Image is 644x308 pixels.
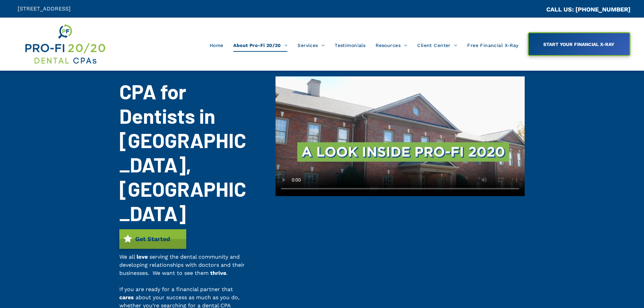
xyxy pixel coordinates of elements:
[371,39,412,52] a: Resources
[119,286,233,292] span: If you are ready for a financial partner that
[528,32,630,56] a: START YOUR FINANCIAL X-RAY
[18,5,71,12] span: [STREET_ADDRESS]
[228,39,292,52] a: About Pro-Fi 20/20
[119,254,245,276] span: serving the dental community and developing relationships with doctors and their businesses. We w...
[205,39,229,52] a: Home
[412,39,462,52] a: Client Center
[24,23,106,66] img: Get Dental CPA Consulting, Bookkeeping, & Bank Loans
[330,39,371,52] a: Testimonials
[119,254,135,260] span: We all
[119,229,186,249] a: Get Started
[226,270,228,276] span: .
[518,6,546,13] span: CA::CALLC
[119,79,246,225] span: CPA for Dentists in [GEOGRAPHIC_DATA], [GEOGRAPHIC_DATA]
[462,39,523,52] a: Free Financial X-Ray
[119,278,122,284] span: -
[119,294,134,301] span: cares
[546,6,630,13] a: CALL US: [PHONE_NUMBER]
[137,254,148,260] span: love
[210,270,226,276] span: thrive
[292,39,330,52] a: Services
[133,232,172,246] span: Get Started
[541,38,617,50] span: START YOUR FINANCIAL X-RAY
